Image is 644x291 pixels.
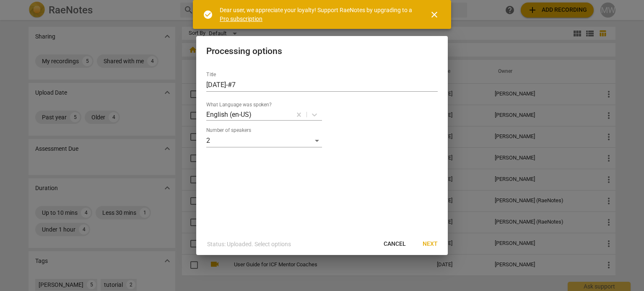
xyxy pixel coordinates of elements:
h2: Processing options [206,46,438,57]
button: Cancel [377,237,413,252]
span: check_circle [203,10,213,20]
a: Pro subscription [220,15,262,22]
p: English (en-US) [206,110,252,119]
label: Number of speakers [206,128,251,133]
div: Dear user, we appreciate your loyalty! Support RaeNotes by upgrading to a [220,6,414,23]
p: Status: Uploaded. Select options [207,240,291,249]
button: Close [424,5,444,25]
label: What Language was spoken? [206,102,272,107]
span: close [429,10,439,20]
button: Next [416,237,444,252]
div: 2 [206,134,322,147]
span: Next [423,240,438,248]
span: Cancel [384,240,406,248]
label: Title [206,72,216,77]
